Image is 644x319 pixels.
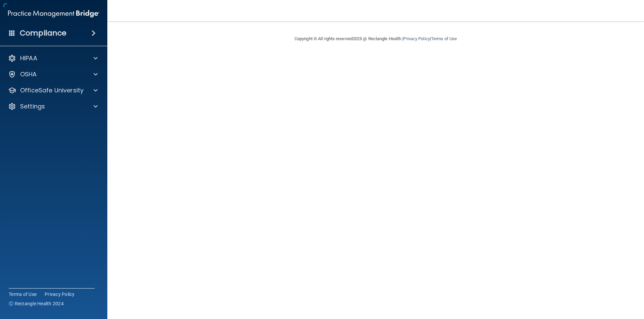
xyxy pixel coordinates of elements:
a: Terms of Use [431,36,457,41]
a: Settings [8,102,98,110]
a: HIPAA [8,54,98,62]
p: OfficeSafe University [20,86,84,94]
h4: Compliance [20,28,66,38]
a: OfficeSafe University [8,86,98,94]
p: HIPAA [20,54,37,62]
a: Terms of Use [9,291,37,298]
a: OSHA [8,70,98,78]
a: Privacy Policy [403,36,430,41]
p: OSHA [20,70,37,78]
img: PMB logo [8,7,99,20]
a: Privacy Policy [45,291,75,298]
div: Copyright © All rights reserved 2025 @ Rectangle Health | | [253,28,498,50]
span: Ⓒ Rectangle Health 2024 [9,300,64,307]
p: Settings [20,102,45,110]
